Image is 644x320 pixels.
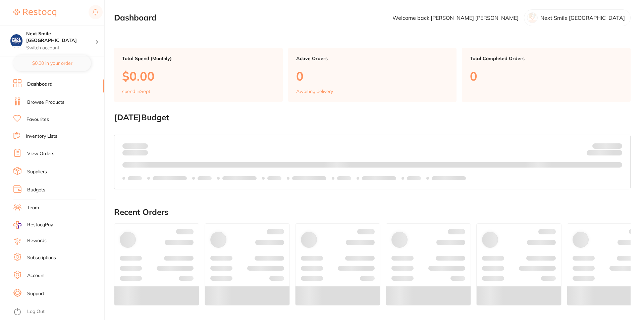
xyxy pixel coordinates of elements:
p: spend in Sept [122,89,150,94]
p: Remaining: [587,149,622,157]
a: Suppliers [27,169,47,175]
p: Welcome back, [PERSON_NAME] [PERSON_NAME] [392,15,519,21]
p: Labels extended [292,176,326,181]
p: Budget: [592,143,622,148]
p: month [122,149,148,157]
h2: Recent Orders [114,208,631,217]
p: 0 [296,69,449,83]
a: Support [27,290,44,297]
button: Log Out [13,307,102,317]
img: RestocqPay [13,221,21,229]
span: RestocqPay [27,222,53,228]
p: Labels [198,176,212,181]
a: Restocq Logo [13,5,56,20]
h2: [DATE] Budget [114,113,631,122]
a: Dashboard [27,81,53,88]
p: Labels [407,176,421,181]
a: Active Orders0Awaiting delivery [288,48,457,102]
img: Next Smile Melbourne [10,34,22,46]
p: Total Spend (Monthly) [122,56,275,61]
p: Labels [337,176,351,181]
p: Labels extended [153,176,187,181]
a: RestocqPay [13,221,53,229]
p: $0.00 [122,69,275,83]
a: Account [27,272,45,279]
a: Total Completed Orders0 [462,48,631,102]
img: Restocq Logo [13,9,56,17]
a: Subscriptions [27,255,56,261]
strong: $0.00 [610,151,622,157]
p: Total Completed Orders [470,56,623,61]
a: Rewards [27,237,47,244]
p: Next Smile [GEOGRAPHIC_DATA] [540,15,625,21]
p: Labels extended [432,176,466,181]
h4: Next Smile Melbourne [26,31,95,44]
strong: $NaN [609,143,622,149]
strong: $0.00 [136,143,148,149]
a: Total Spend (Monthly)$0.00spend inSept [114,48,283,102]
a: Team [27,204,39,211]
p: Switch account [26,45,95,51]
p: Labels extended [222,176,257,181]
a: Inventory Lists [26,133,57,140]
button: $0.00 in your order [13,55,91,71]
p: Active Orders [296,56,449,61]
a: View Orders [27,150,54,157]
a: Browse Products [27,99,64,106]
p: Labels [267,176,281,181]
p: 0 [470,69,623,83]
p: Spent: [122,143,148,148]
a: Favourites [26,116,49,123]
p: Awaiting delivery [296,89,333,94]
p: Labels [128,176,142,181]
a: Log Out [27,308,45,315]
a: Budgets [27,187,45,193]
h2: Dashboard [114,13,157,22]
p: Labels extended [362,176,396,181]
